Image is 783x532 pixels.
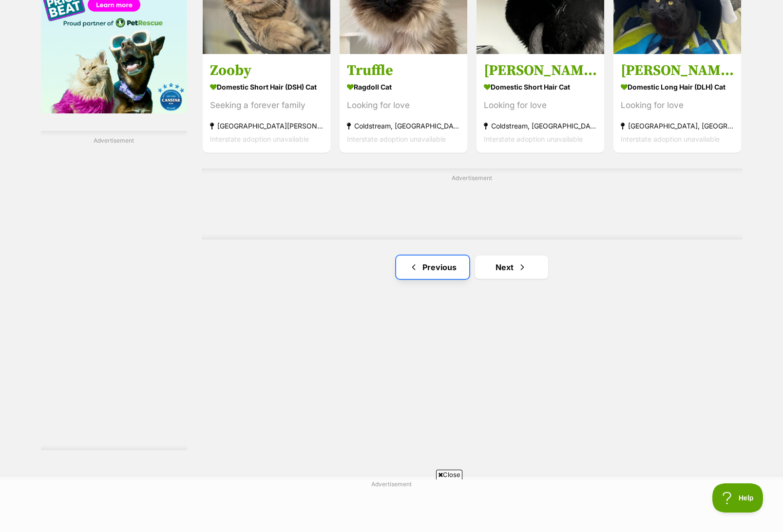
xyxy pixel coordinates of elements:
[340,54,467,153] a: Truffle Ragdoll Cat Looking for love Coldstream, [GEOGRAPHIC_DATA] Interstate adoption unavailable
[475,256,548,279] a: Next page
[210,135,309,143] span: Interstate adoption unavailable
[41,148,187,440] iframe: Advertisement
[484,119,597,132] strong: Coldstream, [GEOGRAPHIC_DATA]
[712,483,764,513] iframe: Help Scout Beacon - Open
[347,99,460,112] div: Looking for love
[484,80,597,94] strong: Domestic Short Hair Cat
[202,256,743,279] nav: Pagination
[613,54,741,153] a: [PERSON_NAME] Domestic Long Hair (DLH) Cat Looking for love [GEOGRAPHIC_DATA], [GEOGRAPHIC_DATA] ...
[396,256,469,279] a: Previous page
[484,99,597,112] div: Looking for love
[210,80,323,94] strong: Domestic Short Hair (DSH) Cat
[203,54,330,153] a: Zooby Domestic Short Hair (DSH) Cat Seeking a forever family [GEOGRAPHIC_DATA][PERSON_NAME][GEOGR...
[621,119,734,132] strong: [GEOGRAPHIC_DATA], [GEOGRAPHIC_DATA]
[477,54,604,153] a: [PERSON_NAME] Domestic Short Hair Cat Looking for love Coldstream, [GEOGRAPHIC_DATA] Interstate a...
[621,135,720,143] span: Interstate adoption unavailable
[484,61,597,80] h3: [PERSON_NAME]
[347,80,460,94] strong: Ragdoll Cat
[484,135,583,143] span: Interstate adoption unavailable
[347,119,460,132] strong: Coldstream, [GEOGRAPHIC_DATA]
[210,61,323,80] h3: Zooby
[621,80,734,94] strong: Domestic Long Hair (DLH) Cat
[210,119,323,132] strong: [GEOGRAPHIC_DATA][PERSON_NAME][GEOGRAPHIC_DATA]
[347,61,460,80] h3: Truffle
[41,131,187,451] div: Advertisement
[621,99,734,112] div: Looking for love
[202,168,743,239] div: Advertisement
[436,470,462,479] span: Close
[347,135,446,143] span: Interstate adoption unavailable
[621,61,734,80] h3: [PERSON_NAME]
[214,483,569,527] iframe: Advertisement
[210,99,323,112] div: Seeking a forever family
